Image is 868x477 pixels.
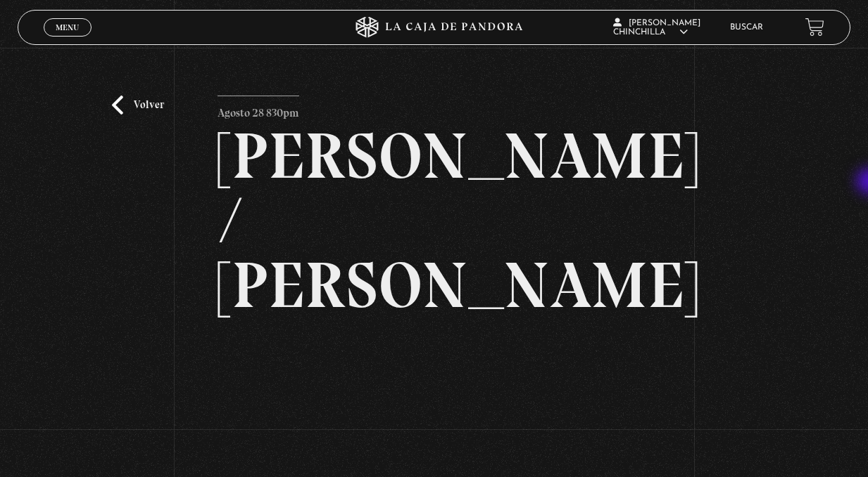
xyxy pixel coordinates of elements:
a: View your shopping cart [805,18,824,37]
p: Agosto 28 830pm [218,96,299,124]
h2: [PERSON_NAME] / [PERSON_NAME] [218,124,651,318]
a: Buscar [730,23,763,32]
a: Volver [112,96,164,115]
span: Menu [56,23,79,32]
span: [PERSON_NAME] Chinchilla [613,19,700,37]
span: Cerrar [51,34,84,44]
